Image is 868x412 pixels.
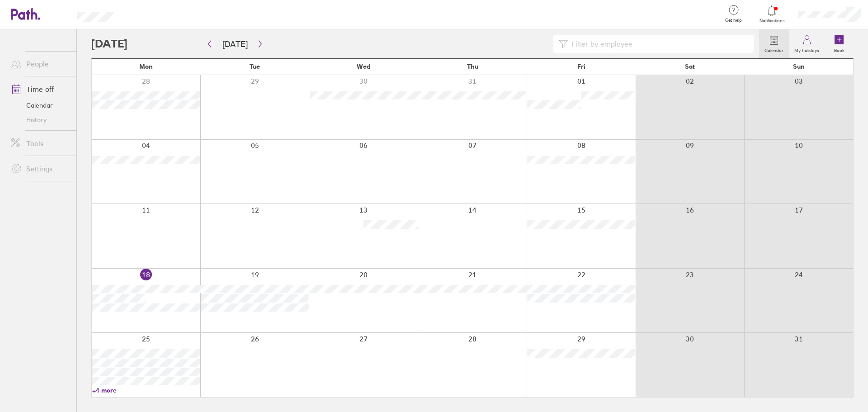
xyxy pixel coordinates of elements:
[685,63,695,70] span: Sat
[789,45,825,53] label: My holidays
[757,5,787,24] a: Notifications
[825,29,854,58] a: Book
[4,134,76,152] a: Tools
[793,63,805,70] span: Sun
[467,63,478,70] span: Thu
[829,45,850,53] label: Book
[759,45,789,53] label: Calendar
[577,63,585,70] span: Fri
[4,160,76,178] a: Settings
[139,63,153,70] span: Mon
[719,18,748,23] span: Get help
[568,35,748,52] input: Filter by employee
[759,29,789,58] a: Calendar
[4,98,76,113] a: Calendar
[357,63,370,70] span: Wed
[92,386,200,394] a: +4 more
[757,18,787,24] span: Notifications
[4,113,76,127] a: History
[215,37,255,52] button: [DATE]
[789,29,825,58] a: My holidays
[4,80,76,98] a: Time off
[4,55,76,73] a: People
[250,63,260,70] span: Tue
